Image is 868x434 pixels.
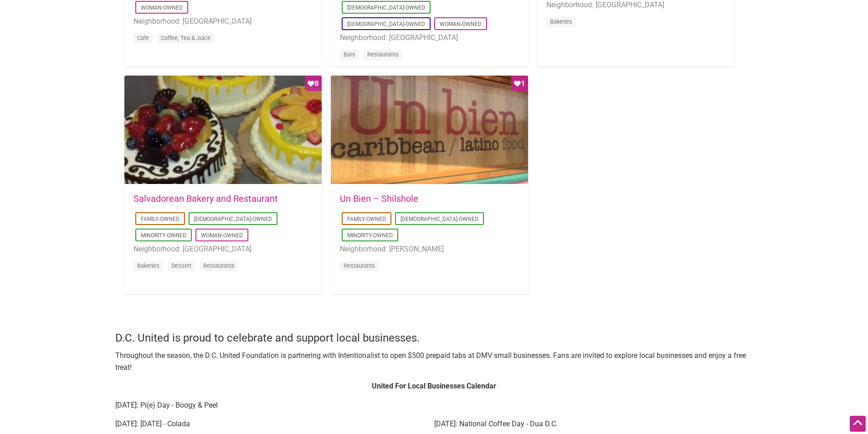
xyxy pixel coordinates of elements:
a: Bars [344,51,355,58]
h4: D.C. United is proud to celebrate and support local businesses. [115,331,753,346]
strong: United For Local Businesses Calendar [372,382,496,390]
a: Woman-Owned [141,5,183,11]
p: Throughout the season, the D.C. United Foundation is partnering with Intentionalist to open $500 ... [115,350,753,373]
a: Restaurants [344,262,375,269]
div: Scroll Back to Top [850,416,866,432]
p: [DATE]: Pi(e) Day - Boogy & Peel [115,399,753,411]
li: Neighborhood: [GEOGRAPHIC_DATA] [340,32,519,44]
a: Family-Owned [347,216,386,222]
a: Salvadorean Bakery and Restaurant [134,193,278,204]
a: Family-Owned [141,216,180,222]
a: Coffee, Tea & Juice [161,35,211,41]
a: Woman-Owned [201,232,243,239]
a: Restaurants [367,51,399,58]
a: [DEMOGRAPHIC_DATA]-Owned [347,21,425,27]
a: Cafe [137,35,149,41]
a: Un Bien – Shilshole [340,193,418,204]
li: Neighborhood: [GEOGRAPHIC_DATA] [134,243,313,255]
p: [DATE]: [DATE] - Colada [115,418,434,430]
a: Bakeries [137,262,159,269]
a: Restaurants [203,262,235,269]
li: Neighborhood: [PERSON_NAME] [340,243,519,255]
p: [DATE]: National Coffee Day - Dua D.C. [434,418,753,430]
a: Woman-Owned [440,21,482,27]
a: Minority-Owned [141,232,186,239]
a: [DEMOGRAPHIC_DATA]-Owned [347,5,425,11]
a: Minority-Owned [347,232,393,239]
li: Neighborhood: [GEOGRAPHIC_DATA] [134,15,313,27]
a: Bakeries [550,18,572,25]
a: [DEMOGRAPHIC_DATA]-Owned [401,216,478,222]
a: [DEMOGRAPHIC_DATA]-Owned [194,216,272,222]
a: Dessert [171,262,191,269]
